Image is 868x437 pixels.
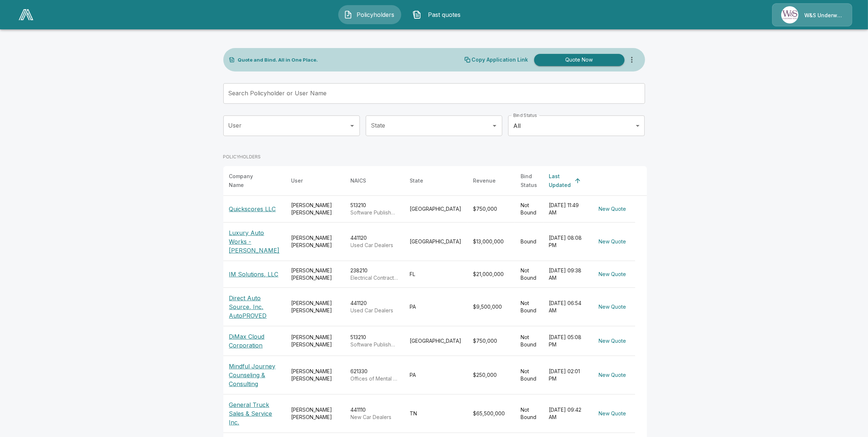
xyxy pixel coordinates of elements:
div: 513210 [351,334,398,348]
div: [PERSON_NAME] [PERSON_NAME] [291,368,339,382]
td: Not Bound [515,394,543,433]
button: New Quote [596,334,629,348]
th: Bind Status [515,166,543,196]
td: [DATE] 02:01 PM [543,356,590,394]
td: [DATE] 11:49 AM [543,196,590,223]
button: New Quote [596,235,629,249]
button: New Quote [596,407,629,421]
td: $21,000,000 [467,261,515,288]
td: [GEOGRAPHIC_DATA] [404,326,467,356]
button: Open [347,121,357,131]
img: Past quotes Icon [413,10,421,19]
span: Past quotes [424,10,465,19]
div: [PERSON_NAME] [PERSON_NAME] [291,406,339,421]
div: Company Name [229,172,267,190]
div: All [508,115,645,136]
td: $750,000 [467,326,515,356]
td: [GEOGRAPHIC_DATA] [404,196,467,223]
p: General Truck Sales & Service Inc. [229,400,280,427]
td: $9,500,000 [467,288,515,326]
p: DiMax Cloud Corporation [229,332,280,350]
p: W&S Underwriters [804,12,843,19]
p: Luxury Auto Works - [PERSON_NAME] [229,228,280,255]
button: Policyholders IconPolicyholders [338,5,401,24]
td: PA [404,356,467,394]
td: [DATE] 06:54 AM [543,288,590,326]
td: [DATE] 05:08 PM [543,326,590,356]
p: Copy Application Link [472,57,528,62]
div: 441120 [351,234,398,249]
td: $13,000,000 [467,223,515,261]
div: 441120 [351,300,398,314]
p: POLICYHOLDERS [223,154,261,160]
td: [DATE] 08:08 PM [543,223,590,261]
p: Used Car Dealers [351,242,398,249]
div: 621330 [351,368,398,382]
td: [GEOGRAPHIC_DATA] [404,223,467,261]
td: Bound [515,223,543,261]
button: New Quote [596,202,629,216]
td: PA [404,288,467,326]
div: 441110 [351,406,398,421]
img: Policyholders Icon [344,10,353,19]
p: IM Solutions, LLC [229,270,279,279]
div: [PERSON_NAME] [PERSON_NAME] [291,334,339,348]
div: [PERSON_NAME] [PERSON_NAME] [291,300,339,314]
a: Quote Now [531,54,625,66]
td: Not Bound [515,261,543,288]
td: Not Bound [515,196,543,223]
span: Policyholders [355,10,396,19]
div: NAICS [351,176,366,185]
p: Mindful Journey Counseling & Consulting [229,362,280,388]
div: User [291,176,303,185]
button: Quote Now [534,54,625,66]
button: New Quote [596,268,629,281]
p: Quickscores LLC [229,205,276,213]
button: Open [489,121,500,131]
a: Agency IconW&S Underwriters [772,3,852,26]
p: Used Car Dealers [351,307,398,314]
td: Not Bound [515,288,543,326]
td: $65,500,000 [467,394,515,433]
td: [DATE] 09:42 AM [543,394,590,433]
td: [DATE] 09:38 AM [543,261,590,288]
p: Electrical Contractors and Other Wiring Installation Contractors [351,274,398,282]
td: FL [404,261,467,288]
button: New Quote [596,300,629,314]
p: Software Publishers [351,209,398,216]
img: AA Logo [19,9,33,20]
td: TN [404,394,467,433]
button: New Quote [596,368,629,382]
div: Last Updated [549,172,571,190]
td: $250,000 [467,356,515,394]
td: Not Bound [515,326,543,356]
button: more [625,52,639,67]
td: Not Bound [515,356,543,394]
label: Bind Status [513,112,537,118]
p: New Car Dealers [351,414,398,421]
button: Past quotes IconPast quotes [407,5,470,24]
p: Direct Auto Source, Inc. AutoPROVED [229,294,280,320]
div: [PERSON_NAME] [PERSON_NAME] [291,234,339,249]
td: $750,000 [467,196,515,223]
div: [PERSON_NAME] [PERSON_NAME] [291,267,339,282]
img: Agency Icon [781,6,798,23]
div: State [410,176,424,185]
div: 238210 [351,267,398,282]
div: 513210 [351,202,398,216]
p: Software Publishers [351,341,398,348]
div: Revenue [473,176,496,185]
p: Offices of Mental Health Practitioners (except Physicians) [351,375,398,382]
div: [PERSON_NAME] [PERSON_NAME] [291,202,339,216]
p: Quote and Bind. All in One Place. [238,58,318,62]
